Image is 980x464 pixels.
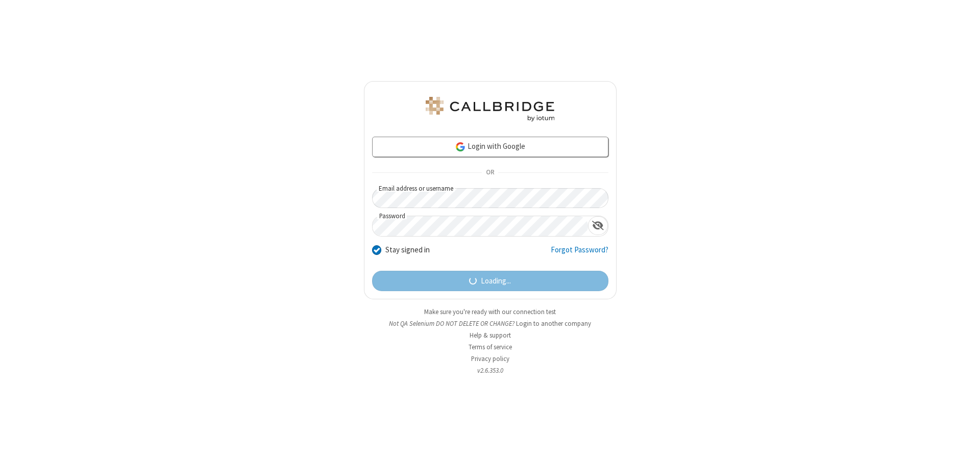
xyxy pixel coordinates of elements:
input: Password [373,216,588,236]
a: Forgot Password? [551,244,608,264]
a: Terms of service [469,343,512,351]
img: QA Selenium DO NOT DELETE OR CHANGE [424,97,556,121]
button: Login to another company [516,319,591,328]
span: Loading... [481,275,511,287]
span: OR [482,166,498,180]
a: Privacy policy [471,354,509,363]
a: Login with Google [372,137,608,157]
button: Loading... [372,271,608,291]
div: Show password [588,216,608,235]
li: Not QA Selenium DO NOT DELETE OR CHANGE? [364,319,617,328]
img: google-icon.png [455,141,466,152]
a: Help & support [470,331,511,340]
a: Make sure you're ready with our connection test [424,307,556,316]
input: Email address or username [372,188,608,208]
label: Stay signed in [385,244,430,256]
li: v2.6.353.0 [364,366,617,375]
